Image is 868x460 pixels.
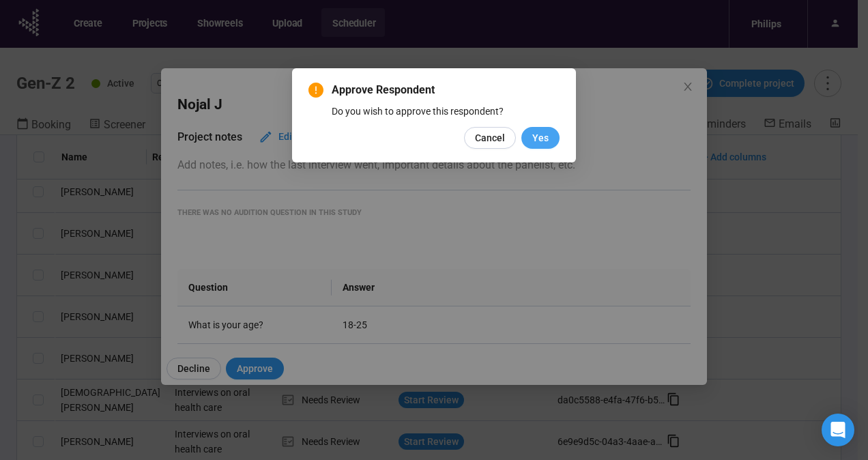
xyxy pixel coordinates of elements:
span: Yes [532,130,549,145]
span: Cancel [475,130,505,145]
span: exclamation-circle [308,83,323,98]
button: Cancel [464,127,516,149]
div: Open Intercom Messenger [822,414,854,446]
button: Yes [521,127,560,149]
div: Do you wish to approve this respondent? [332,104,560,119]
span: Approve Respondent [332,82,560,98]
